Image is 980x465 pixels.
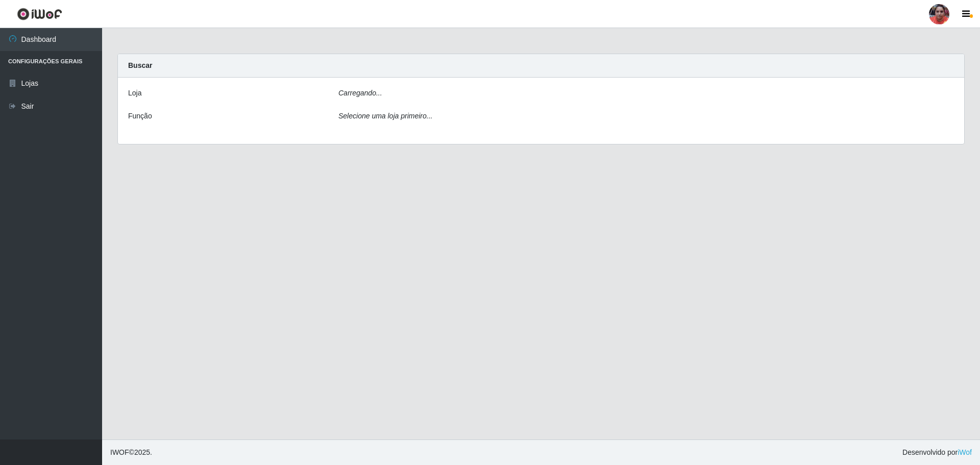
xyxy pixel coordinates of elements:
[128,111,152,121] label: Função
[128,61,152,69] strong: Buscar
[338,112,432,120] i: Selecione uma loja primeiro...
[17,8,62,20] img: CoreUI Logo
[128,88,141,99] label: Loja
[958,448,972,456] a: iWof
[110,448,129,456] span: IWOF
[110,447,152,458] span: © 2025 .
[338,89,382,97] i: Carregando...
[902,447,972,458] span: Desenvolvido por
